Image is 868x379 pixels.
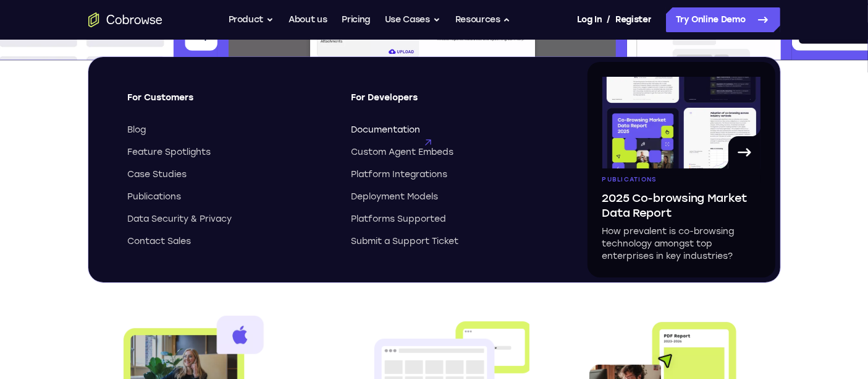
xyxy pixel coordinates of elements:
a: Data Security & Privacy [128,213,329,225]
a: Try Online Demo [666,7,780,32]
a: Platform Integrations [352,168,553,181]
span: Deployment Models [352,191,439,203]
a: Feature Spotlights [128,146,329,159]
a: Platforms Supported [352,213,553,225]
a: Pricing [342,7,370,32]
span: Publications [602,176,657,183]
a: Submit a Support Ticket [352,235,553,248]
a: About us [289,7,327,32]
a: Case Studies [128,168,329,181]
span: For Developers [352,92,553,114]
span: Custom Agent Embeds [352,146,454,159]
a: Go to the home page [88,12,162,27]
span: Case Studies [128,168,187,181]
span: Documentation [352,124,421,136]
a: Contact Sales [128,235,329,248]
a: Publications [128,191,329,203]
span: For Customers [128,92,329,114]
span: Data Security & Privacy [128,213,232,225]
button: Use Cases [385,7,440,32]
p: How prevalent is co-browsing technology amongst top enterprises in key industries? [602,225,761,263]
button: Resources [455,7,511,32]
a: Documentation [352,124,553,136]
a: Deployment Models [352,191,553,203]
a: Custom Agent Embeds [352,146,553,159]
span: Submit a Support Ticket [352,235,459,248]
a: Log In [577,7,602,32]
button: Product [229,7,274,32]
img: A page from the browsing market ebook [602,77,761,168]
span: Publications [128,191,182,203]
span: 2025 Co-browsing Market Data Report [602,191,761,220]
span: Contact Sales [128,235,192,248]
span: Blog [128,124,146,136]
span: Platforms Supported [352,213,447,225]
span: Feature Spotlights [128,146,211,159]
span: / [607,12,610,27]
span: Platform Integrations [352,168,448,181]
a: Register [615,7,651,32]
a: Blog [128,124,329,136]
